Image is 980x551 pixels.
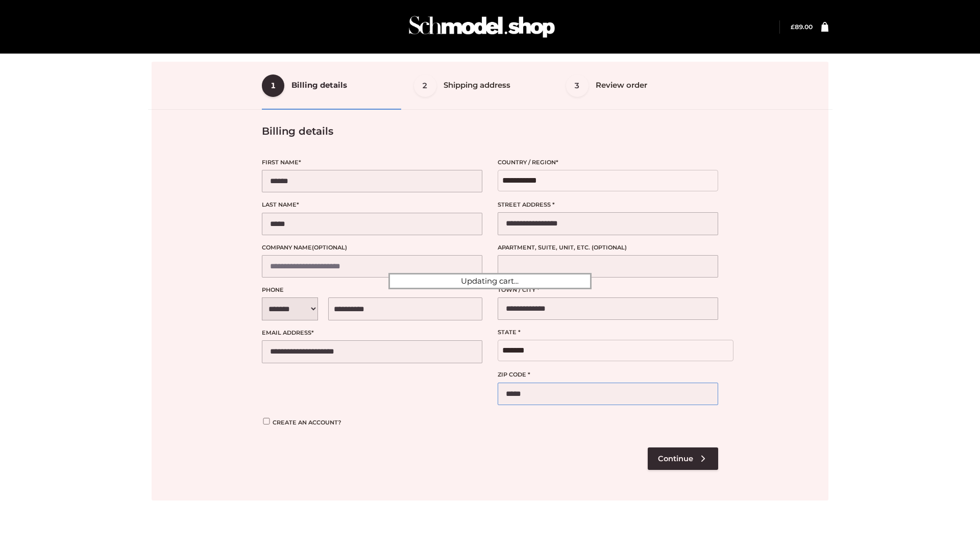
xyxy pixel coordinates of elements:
bdi: 89.00 [791,23,813,31]
a: £89.00 [791,23,813,31]
img: Schmodel Admin 964 [405,7,558,47]
span: £ [791,23,795,31]
div: Updating cart... [388,273,592,289]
